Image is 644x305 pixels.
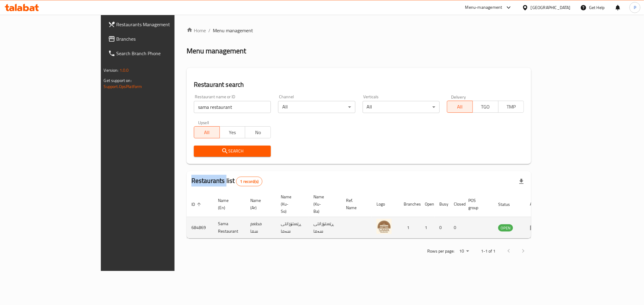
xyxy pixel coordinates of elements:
[191,176,262,186] h2: Restaurants list
[372,191,399,217] th: Logo
[514,174,529,189] div: Export file
[309,217,341,238] td: ڕێستۆرانتی سەما
[103,32,208,46] a: Branches
[468,197,486,211] span: POS group
[346,197,364,211] span: Ref. Name
[498,101,524,113] button: TMP
[450,102,470,111] span: All
[198,120,209,124] label: Upsell
[473,101,498,113] button: TGO
[199,147,266,155] span: Search
[103,17,208,32] a: Restaurants Management
[376,219,392,234] img: Sama Restaurant
[498,201,518,208] span: Status
[117,50,203,57] span: Search Branch Phone
[498,225,513,231] span: OPEN
[194,101,271,113] input: Search for restaurant name or ID..
[447,101,473,113] button: All
[449,217,463,238] td: 0
[197,128,217,137] span: All
[187,27,531,34] nav: breadcrumb
[420,191,434,217] th: Open
[363,101,440,113] div: All
[218,197,238,211] span: Name (En)
[313,193,334,215] span: Name (Ku-Ba)
[457,247,471,256] div: Rows per page:
[194,146,271,157] button: Search
[245,217,276,238] td: مطعم سما
[525,191,546,217] th: Action
[120,66,129,74] span: 1.0.0
[117,21,203,28] span: Restaurants Management
[248,128,268,137] span: No
[208,27,210,34] li: /
[104,77,132,84] span: Get support on:
[399,217,420,238] td: 1
[475,102,496,111] span: TGO
[194,80,524,89] h2: Restaurant search
[427,247,454,255] p: Rows per page:
[451,95,466,99] label: Delivery
[219,126,245,138] button: Yes
[278,101,355,113] div: All
[187,191,546,238] table: enhanced table
[634,4,636,11] span: P
[465,4,502,11] div: Menu-management
[103,46,208,61] a: Search Branch Phone
[501,102,522,111] span: TMP
[434,217,449,238] td: 0
[104,83,142,90] a: Support.OpsPlatform
[250,197,269,211] span: Name (Ar)
[213,217,245,238] td: Sama Restaurant
[434,191,449,217] th: Busy
[236,177,262,186] div: Total records count
[213,27,253,34] span: Menu management
[531,4,571,11] div: [GEOGRAPHIC_DATA]
[222,128,243,137] span: Yes
[399,191,420,217] th: Branches
[420,217,434,238] td: 1
[481,247,495,255] p: 1-1 of 1
[194,126,220,138] button: All
[449,191,463,217] th: Closed
[104,66,119,74] span: Version:
[245,126,271,138] button: No
[276,217,309,238] td: ڕێستۆرانتی سەما
[281,193,301,215] span: Name (Ku-So)
[191,201,203,208] span: ID
[117,35,203,42] span: Branches
[236,179,262,184] span: 1 record(s)
[187,46,246,56] h2: Menu management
